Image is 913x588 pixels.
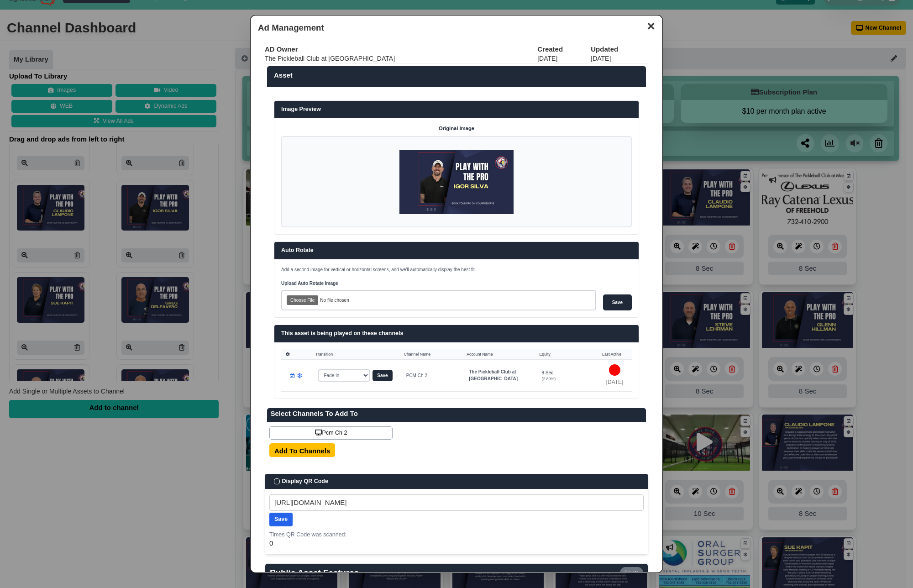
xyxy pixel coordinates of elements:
h3: Public Asset Features [270,568,359,578]
th: Equity [535,349,598,360]
td: [DATE] [537,54,591,63]
span: Display QR Code [282,478,328,486]
h3: Auto Rotate [281,247,632,255]
span: 0 [269,539,273,547]
strong: The Pickleball Club at [GEOGRAPHIC_DATA] [469,369,518,381]
h4: Original Image [281,125,632,133]
th: Updated [591,45,648,54]
h3: Ad Management [258,23,655,33]
input: Add To Channels [269,443,335,457]
p: Times QR Code was scanned: [269,531,644,539]
h3: This asset is being played on these channels [281,330,632,338]
p: Add a second image for vertical or horizontal screens, and we'll automatically display the best fit. [281,266,632,273]
label: Select Channels To Add To [271,409,643,418]
th: AD Owner [265,45,537,54]
th: Created [537,45,591,54]
input: Save [603,294,632,310]
input: Save [269,513,293,526]
label: Asset [274,71,639,80]
img: P250x250 image processing20250124 56212 166aq37 [399,150,514,214]
th: Channel Name [399,349,462,360]
label: Upload Auto Rotate Image [281,280,596,287]
td: The Pickleball Club at [GEOGRAPHIC_DATA] [265,54,537,63]
a: Pcm Ch 2 [269,426,393,440]
button: Save [373,370,392,381]
span: Private [620,567,643,578]
p: [DATE] [604,378,625,387]
div: 8 Sec. [541,369,591,376]
th: Account Name [462,349,535,360]
td: [DATE] [591,54,648,63]
th: Last Active [598,349,632,360]
div: (2.89%) [541,376,591,382]
button: ✕ [642,18,660,32]
th: Transition [311,349,399,360]
h3: Image Preview [281,105,632,114]
td: PCM Ch 2 [399,360,462,392]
